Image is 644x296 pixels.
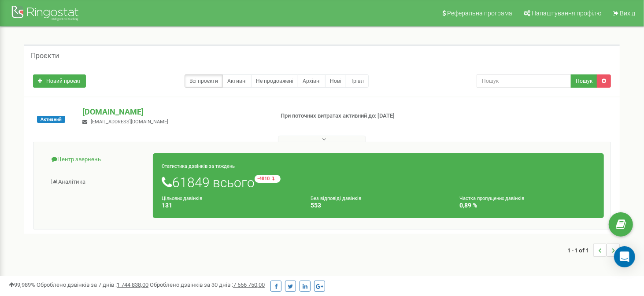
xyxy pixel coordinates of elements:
[255,175,281,183] small: -4810
[459,202,595,209] h4: 0,89 %
[567,235,620,266] nav: ...
[477,74,572,88] input: Пошук
[311,196,361,201] small: Без відповіді дзвінків
[447,10,512,17] span: Реферальна програма
[459,196,524,201] small: Частка пропущених дзвінків
[117,281,148,288] u: 1 744 838,00
[40,149,153,170] a: Центр звернень
[222,74,252,88] a: Активні
[567,244,593,257] span: 1 - 1 of 1
[150,281,265,288] span: Оброблено дзвінків за 30 днів :
[162,163,235,169] small: Статистика дзвінків за тиждень
[162,175,595,190] h1: 61849 всього
[91,119,168,125] span: [EMAIL_ADDRESS][DOMAIN_NAME]
[346,74,369,88] a: Тріал
[233,281,265,288] u: 7 556 750,00
[620,10,635,17] span: Вихід
[37,116,65,123] span: Активний
[281,112,415,120] p: При поточних витратах активний до: [DATE]
[311,202,446,209] h4: 553
[9,281,35,288] span: 99,989%
[614,246,635,267] div: Open Intercom Messenger
[37,281,148,288] span: Оброблено дзвінків за 7 днів :
[33,74,86,88] a: Новий проєкт
[82,106,266,118] p: [DOMAIN_NAME]
[251,74,298,88] a: Не продовжені
[40,171,153,193] a: Аналiтика
[532,10,601,17] span: Налаштування профілю
[298,74,326,88] a: Архівні
[162,196,202,201] small: Цільових дзвінків
[185,74,223,88] a: Всі проєкти
[31,52,59,60] h5: Проєкти
[325,74,346,88] a: Нові
[162,202,297,209] h4: 131
[571,74,597,88] button: Пошук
